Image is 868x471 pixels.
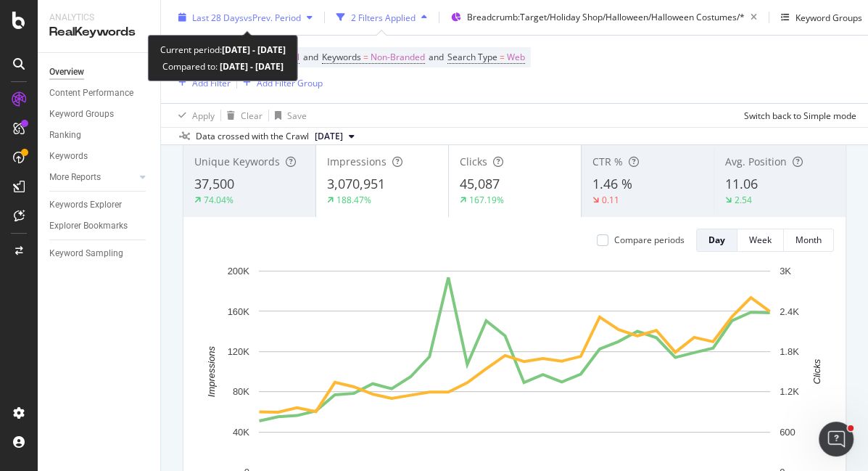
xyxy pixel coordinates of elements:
div: 0.11 [602,194,619,206]
span: Avg. Position [725,155,787,168]
span: Non-Branded [371,47,425,67]
text: 2.4K [780,306,799,316]
div: Analytics [49,12,149,24]
div: RealKeywords [49,24,149,41]
a: Explorer Bookmarks [49,218,150,234]
span: 1.46 % [592,175,632,192]
span: 11.06 [725,175,758,192]
button: Add Filter [173,74,231,91]
div: Keyword Sampling [49,246,123,261]
div: Overview [49,65,84,80]
div: 2.54 [735,194,752,206]
div: Clear [241,109,263,121]
span: Web [507,47,525,67]
div: Add Filter [192,76,231,89]
text: 3K [780,266,791,277]
a: Keywords Explorer [49,197,150,213]
a: Overview [49,65,150,80]
a: Content Performance [49,86,150,101]
div: 188.47% [336,194,371,206]
button: Switch back to Simple mode [738,104,856,127]
div: Apply [192,109,215,121]
span: 45,087 [460,175,500,192]
text: Impressions [206,345,217,397]
span: Keywords [322,51,361,63]
div: More Reports [49,170,101,185]
text: 120K [228,346,250,357]
div: 74.04% [204,194,233,206]
span: Breadcrumb: Target/Holiday Shop/Halloween/Halloween Costumes/* [467,11,745,23]
span: = [500,51,505,63]
div: Keyword Groups [49,107,114,122]
div: Data crossed with the Crawl [196,130,309,143]
div: Current period: [160,41,286,58]
a: More Reports [49,170,136,185]
span: and [429,51,444,63]
span: Impressions [327,155,387,168]
text: 1.8K [780,346,799,357]
div: Add Filter Group [257,76,323,89]
button: Month [784,229,834,252]
div: Week [749,234,772,246]
button: Breadcrumb:Target/Holiday Shop/Halloween/Halloween Costumes/* [445,6,763,29]
span: Clicks [460,155,487,168]
text: 1.2K [780,386,799,397]
div: Content Performance [49,86,133,101]
button: [DATE] [309,128,360,145]
button: Save [269,104,307,127]
div: Keyword Groups [795,11,862,23]
button: Clear [221,104,263,127]
text: 160K [228,306,250,316]
button: Apply [173,104,215,127]
button: Last 28 DaysvsPrev. Period [173,6,318,29]
span: 37,500 [194,175,234,192]
a: Keyword Sampling [49,246,150,261]
span: 3,070,951 [327,175,385,192]
div: Switch back to Simple mode [744,109,856,121]
div: 2 Filters Applied [351,11,416,23]
text: 40K [233,427,249,438]
button: Day [696,229,737,252]
span: and [303,51,318,63]
text: 200K [228,266,250,277]
span: CTR % [592,155,623,168]
div: Compared to: [162,58,284,75]
div: Save [287,109,307,121]
a: Keyword Groups [49,107,150,122]
div: Explorer Bookmarks [49,218,128,234]
span: 2025 Sep. 15th [315,130,343,143]
div: Ranking [49,128,81,143]
div: Day [708,234,725,246]
button: 2 Filters Applied [331,6,433,29]
a: Ranking [49,128,150,143]
span: Search Type [447,51,497,63]
button: Week [737,229,784,252]
iframe: Intercom live chat [819,422,853,456]
div: Month [795,234,822,246]
div: Compare periods [614,234,685,246]
text: Clicks [811,359,822,384]
span: Last 28 Days [192,11,244,23]
div: Keywords [49,149,88,164]
b: [DATE] - [DATE] [218,60,284,73]
span: = [363,51,368,63]
b: [DATE] - [DATE] [222,44,286,56]
text: 600 [780,427,795,438]
span: Unique Keywords [194,155,280,168]
div: 167.19% [469,194,504,206]
button: Keyword Groups [775,6,868,29]
div: Keywords Explorer [49,197,122,213]
span: vs Prev. Period [244,11,301,23]
a: Keywords [49,149,150,164]
button: Add Filter Group [237,74,323,91]
text: 80K [233,386,249,397]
